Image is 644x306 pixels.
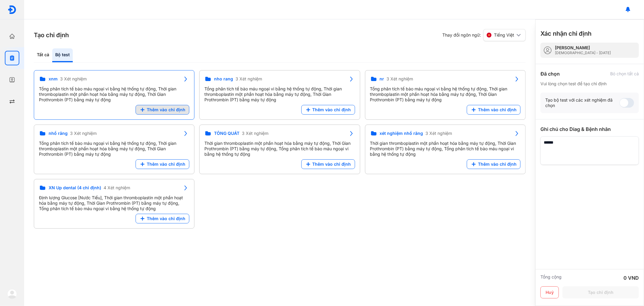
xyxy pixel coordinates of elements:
span: 3 Xét nghiệm [242,131,268,136]
div: Bỏ chọn tất cả [610,71,639,76]
div: [PERSON_NAME] [555,45,611,50]
span: Thêm vào chỉ định [147,107,185,112]
div: Vui lòng chọn test để tạo chỉ định [540,81,639,86]
div: Tất cả [34,48,52,62]
div: Tổng phân tích tế bào máu ngoại vi bằng hệ thống tự động, Thời gian thromboplastin một phần hoạt ... [39,141,189,157]
span: nr [380,76,384,82]
span: Thêm vào chỉ định [312,107,351,112]
div: Tổng phân tích tế bào máu ngoại vi bằng hệ thống tự động, Thời gian thromboplastin một phần hoạt ... [204,86,355,103]
div: Thời gian thromboplastin một phần hoạt hóa bằng máy tự động, Thời Gian Prothrombin (PT) bằng máy ... [204,141,355,157]
button: Thêm vào chỉ định [301,159,355,169]
span: XN Up dental (4 chỉ định) [49,185,101,190]
span: 3 Xét nghiệm [60,76,87,82]
button: Thêm vào chỉ định [136,214,189,223]
span: 3 Xét nghiệm [426,131,452,136]
div: Ghi chú cho Diag & Bệnh nhân [540,125,639,133]
div: Bộ test [52,48,73,62]
img: logo [8,5,17,14]
button: Thêm vào chỉ định [136,105,189,115]
span: TỔNG QUÁT [214,131,239,136]
button: Thêm vào chỉ định [467,159,521,169]
span: 4 Xét nghiệm [104,185,130,190]
h3: Xác nhận chỉ định [540,29,591,38]
span: 3 Xét nghiệm [387,76,413,82]
span: Tiếng Việt [494,32,514,38]
span: Thêm vào chỉ định [478,107,517,112]
span: nhổ răng [49,131,68,136]
span: 3 Xét nghiệm [235,76,262,82]
button: Huỷ [540,286,559,298]
div: Tạo bộ test với các xét nghiệm đã chọn [545,97,620,108]
h3: Tạo chỉ định [34,31,69,39]
div: Tổng phân tích tế bào máu ngoại vi bằng hệ thống tự động, Thời gian thromboplastin một phần hoạt ... [39,86,189,103]
span: xét nghiệm nhổ răng [380,131,423,136]
div: Định lượng Glucose [Nước Tiểu], Thời gian thromboplastin một phần hoạt hóa bằng máy tự động, Thời... [39,195,189,211]
span: Thêm vào chỉ định [147,161,185,167]
button: Thêm vào chỉ định [136,159,189,169]
div: Thay đổi ngôn ngữ: [442,29,526,41]
div: Đã chọn [540,70,560,77]
div: Thời gian thromboplastin một phần hoạt hóa bằng máy tự động, Thời Gian Prothrombin (PT) bằng máy ... [370,141,521,157]
span: xnm [49,76,58,82]
span: nho rang [214,76,233,82]
img: logo [7,289,17,299]
div: 0 VND [623,274,639,282]
button: Tạo chỉ định [562,286,639,298]
button: Thêm vào chỉ định [467,105,521,115]
span: Thêm vào chỉ định [312,161,351,167]
div: Tổng cộng [540,274,562,282]
span: Thêm vào chỉ định [147,216,185,221]
span: 3 Xét nghiệm [70,131,97,136]
button: Thêm vào chỉ định [301,105,355,115]
div: Tổng phân tích tế bào máu ngoại vi bằng hệ thống tự động, Thời gian thromboplastin một phần hoạt ... [370,86,521,103]
span: Thêm vào chỉ định [478,161,517,167]
div: [DEMOGRAPHIC_DATA] - [DATE] [555,50,611,55]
